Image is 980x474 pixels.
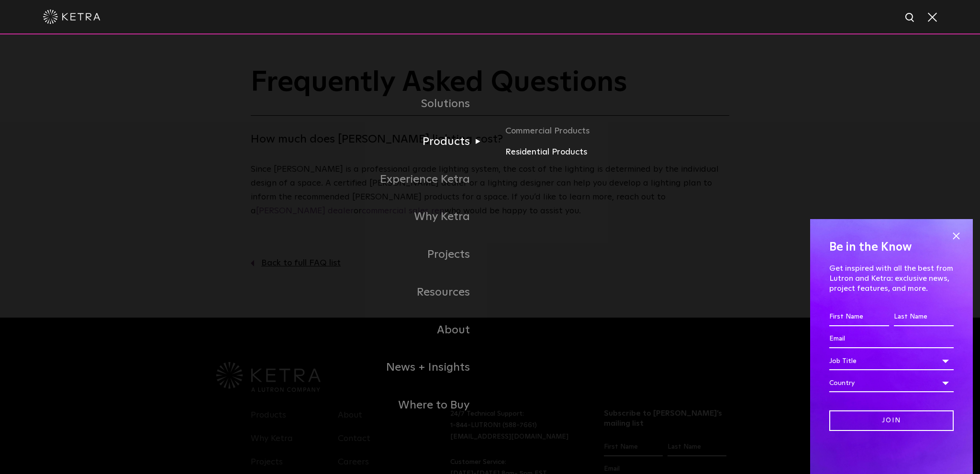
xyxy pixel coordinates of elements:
div: Navigation Menu [251,85,729,424]
input: First Name [829,308,889,326]
div: Job Title [829,352,954,370]
input: Join [829,410,954,431]
a: Experience Ketra [251,161,490,198]
a: Commercial Products [505,124,729,145]
a: Why Ketra [251,198,490,236]
p: Get inspired with all the best from Lutron and Ketra: exclusive news, project features, and more. [829,264,954,293]
div: Country [829,374,954,392]
a: News + Insights [251,349,490,386]
input: Email [829,330,954,348]
img: ketra-logo-2019-white [43,10,100,24]
h4: Be in the Know [829,238,954,256]
a: Solutions [251,85,490,123]
img: search icon [904,12,916,24]
a: Residential Products [505,145,729,159]
a: Projects [251,236,490,274]
a: Resources [251,274,490,311]
a: Where to Buy [251,386,490,424]
input: Last Name [894,308,954,326]
a: Products [251,123,490,161]
a: About [251,311,490,349]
